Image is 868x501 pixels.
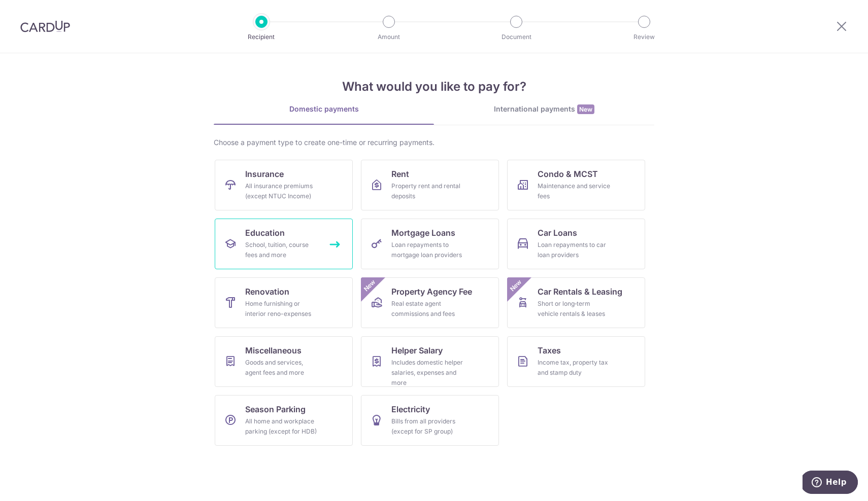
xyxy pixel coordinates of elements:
[538,299,611,319] div: Short or long‑term vehicle rentals & leases
[245,299,318,319] div: Home furnishing or interior reno-expenses
[214,104,434,114] div: Domestic payments
[361,160,499,210] a: RentProperty rent and rental deposits
[224,32,299,42] p: Recipient
[391,357,464,388] div: Includes domestic helper salaries, expenses and more
[434,104,654,115] div: International payments
[20,20,70,32] img: CardUp
[391,299,464,319] div: Real estate agent commissions and fees
[391,181,464,201] div: Property rent and rental deposits
[391,285,472,298] span: Property Agency Fee
[23,7,44,16] span: Help
[391,168,409,180] span: Rent
[215,336,353,387] a: MiscellaneousGoods and services, agent fees and more
[214,78,654,96] h4: What would you like to pay for?
[215,395,353,446] a: Season ParkingAll home and workplace parking (except for HDB)
[245,344,302,356] span: Miscellaneous
[607,32,682,42] p: Review
[245,403,306,415] span: Season Parking
[245,181,318,201] div: All insurance premiums (except NTUC Income)
[538,168,598,180] span: Condo & MCST
[361,336,499,387] a: Helper SalaryIncludes domestic helper salaries, expenses and more
[507,160,645,210] a: Condo & MCSTMaintenance and service fees
[245,227,285,239] span: Education
[351,32,426,42] p: Amount
[245,285,289,298] span: Renovation
[508,277,524,294] span: New
[507,277,645,328] a: Car Rentals & LeasingShort or long‑term vehicle rentals & leasesNew
[215,277,353,328] a: RenovationHome furnishing or interior reno-expenses
[361,395,499,446] a: ElectricityBills from all providers (except for SP group)
[538,344,561,356] span: Taxes
[538,227,577,239] span: Car Loans
[391,227,455,239] span: Mortgage Loans
[803,471,858,496] iframe: Opens a widget where you can find more information
[538,240,611,260] div: Loan repayments to car loan providers
[361,277,378,294] span: New
[538,357,611,378] div: Income tax, property tax and stamp duty
[577,104,594,114] span: New
[361,277,499,328] a: Property Agency FeeReal estate agent commissions and feesNew
[391,416,464,437] div: Bills from all providers (except for SP group)
[391,240,464,260] div: Loan repayments to mortgage loan providers
[245,416,318,437] div: All home and workplace parking (except for HDB)
[215,219,353,269] a: EducationSchool, tuition, course fees and more
[245,168,284,180] span: Insurance
[214,137,654,148] div: Choose a payment type to create one-time or recurring payments.
[507,336,645,387] a: TaxesIncome tax, property tax and stamp duty
[361,219,499,269] a: Mortgage LoansLoan repayments to mortgage loan providers
[507,219,645,269] a: Car LoansLoan repayments to car loan providers
[391,344,443,356] span: Helper Salary
[391,403,430,415] span: Electricity
[479,32,554,42] p: Document
[245,240,318,260] div: School, tuition, course fees and more
[538,181,611,201] div: Maintenance and service fees
[215,160,353,210] a: InsuranceAll insurance premiums (except NTUC Income)
[538,285,622,298] span: Car Rentals & Leasing
[245,357,318,378] div: Goods and services, agent fees and more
